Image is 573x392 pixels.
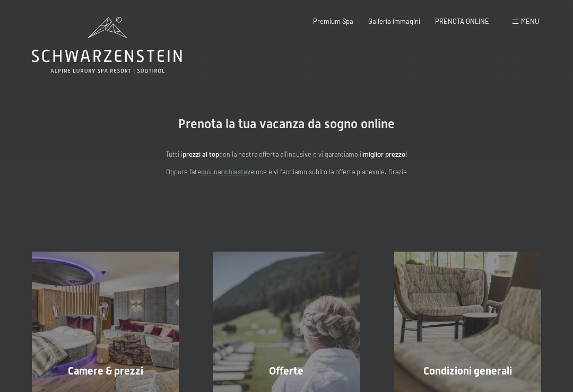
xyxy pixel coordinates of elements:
a: quì [201,167,210,176]
strong: prezzi al top [183,150,219,158]
a: richiesta [221,167,247,176]
span: Menu [521,17,539,25]
a: Galleria immagini [368,17,420,25]
strong: miglior prezzo [363,150,405,158]
span: Offerte [269,364,303,377]
span: Camere & prezzi [68,364,143,377]
p: Tutti i con la nostra offerta all'incusive e vi garantiamo il ! [74,149,499,159]
span: Condizioni generali [423,364,512,377]
a: Premium Spa [313,17,353,25]
span: Prenota la tua vacanza da sogno online [178,117,395,131]
p: Oppure fate una veloce e vi facciamo subito la offerta piacevole. Grazie [74,166,499,177]
a: PRENOTA ONLINE [435,17,489,25]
